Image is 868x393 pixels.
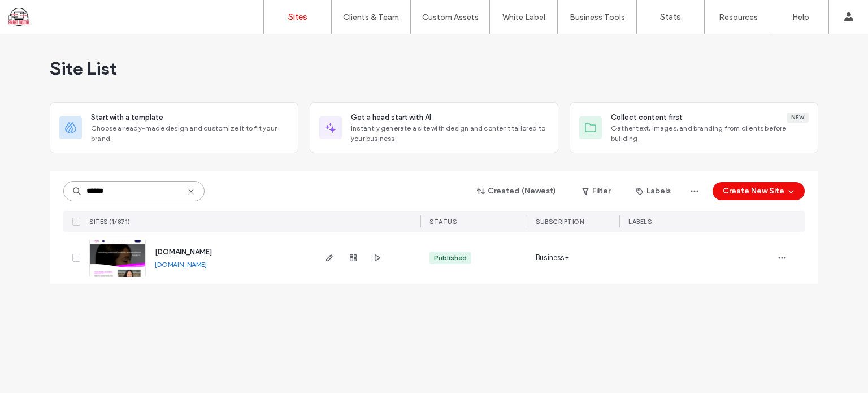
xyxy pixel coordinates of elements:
[91,112,163,123] span: Start with a template
[502,12,545,22] label: White Label
[787,113,809,123] div: New
[536,218,584,226] span: SUBSCRIPTION
[570,102,818,153] div: Collect content firstNewGather text, images, and branding from clients before building.
[660,12,681,22] label: Stats
[719,12,758,22] label: Resources
[310,102,558,153] div: Get a head start with AIInstantly generate a site with design and content tailored to your business.
[571,182,622,200] button: Filter
[628,218,652,226] span: LABELS
[50,57,117,80] span: Site List
[351,112,431,123] span: Get a head start with AI
[434,253,467,263] div: Published
[25,8,49,18] span: Help
[626,182,681,200] button: Labels
[288,12,307,22] label: Sites
[155,260,207,269] a: [DOMAIN_NAME]
[91,123,289,144] span: Choose a ready-made design and customize it to fit your brand.
[570,12,625,22] label: Business Tools
[792,12,809,22] label: Help
[422,12,479,22] label: Custom Assets
[611,123,809,144] span: Gather text, images, and branding from clients before building.
[351,123,549,144] span: Instantly generate a site with design and content tailored to your business.
[89,218,131,226] span: SITES (1/871)
[536,252,569,264] span: Business+
[343,12,399,22] label: Clients & Team
[467,182,566,200] button: Created (Newest)
[429,218,457,226] span: STATUS
[155,248,212,256] a: [DOMAIN_NAME]
[713,182,805,200] button: Create New Site
[50,102,298,153] div: Start with a templateChoose a ready-made design and customize it to fit your brand.
[611,112,683,123] span: Collect content first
